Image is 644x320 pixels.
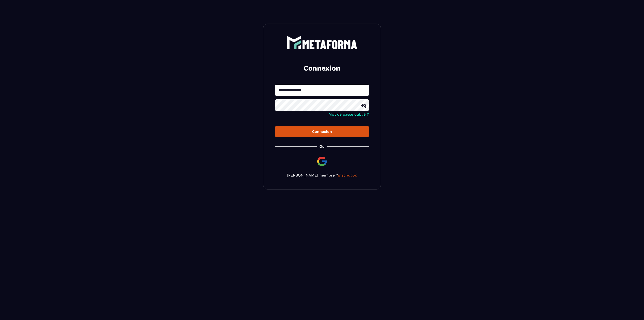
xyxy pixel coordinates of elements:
button: Connexion [275,126,369,137]
img: logo [287,36,357,49]
div: Connexion [279,129,365,134]
p: [PERSON_NAME] membre ? [275,173,369,177]
h2: Connexion [281,63,363,73]
a: Inscription [338,173,357,177]
a: logo [275,36,369,49]
a: Mot de passe oublié ? [329,112,369,117]
img: google [316,156,328,167]
p: Ou [319,144,325,149]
